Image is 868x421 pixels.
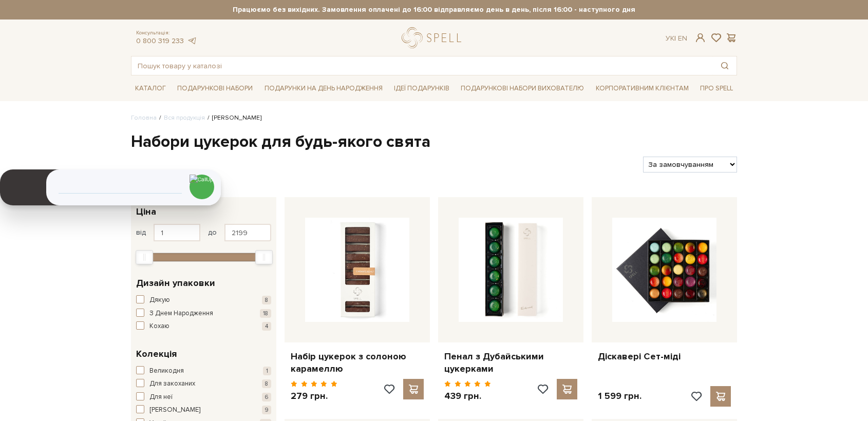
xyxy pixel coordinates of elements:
button: Для неї 6 [136,392,271,403]
span: Великодня [149,366,184,376]
span: 18 [260,309,271,318]
p: 1 599 грн. [598,390,641,402]
a: telegram [186,36,197,45]
span: Колекція [136,347,177,361]
a: 0 800 319 233 [136,36,184,45]
button: Пошук товару у каталозі [713,56,737,75]
span: 6 [262,393,271,401]
a: Корпоративним клієнтам [592,80,693,97]
span: від [136,228,146,237]
span: Консультація: [136,30,197,36]
button: Дякую 8 [136,295,271,305]
button: Для закоханих 8 [136,379,271,389]
a: Про Spell [696,81,737,97]
span: 1 [263,367,271,375]
span: 4 [262,322,271,331]
span: Ціна [136,205,156,219]
button: Великодня 1 [136,366,271,376]
a: Каталог [131,81,170,97]
span: Для неї [149,392,173,403]
p: 279 грн. [291,390,337,402]
span: Кохаю [149,321,169,332]
div: Min [136,250,153,264]
span: 8 [262,296,271,304]
button: З Днем Народження 18 [136,309,271,319]
input: Ціна [224,224,271,241]
span: [PERSON_NAME] [149,405,200,415]
a: Діскавері Сет-міді [598,351,731,362]
span: 8 [262,379,271,388]
span: Дизайн упаковки [136,276,215,290]
span: Для закоханих [149,379,195,389]
span: З Днем Народження [149,309,213,319]
span: до [208,228,217,237]
span: | [674,34,676,43]
input: Пошук товару у каталозі [131,56,713,75]
input: Ціна [154,224,200,241]
p: 439 грн. [444,390,491,402]
a: Подарункові набори вихователю [457,80,588,97]
a: logo [402,27,466,48]
strong: Працюємо без вихідних. Замовлення оплачені до 16:00 відправляємо день в день, після 16:00 - насту... [131,5,737,14]
div: Ук [666,34,687,43]
a: En [678,34,687,43]
a: Подарунки на День народження [260,81,387,97]
a: Набір цукерок з солоною карамеллю [291,351,424,375]
div: Max [255,250,273,264]
button: [PERSON_NAME] 9 [136,405,271,415]
span: 9 [262,406,271,414]
a: Вся продукція [164,114,205,122]
a: Головна [131,114,157,122]
li: [PERSON_NAME] [205,113,261,123]
a: Пенал з Дубайськими цукерками [444,351,577,375]
a: Ідеї подарунків [390,81,454,97]
button: Кохаю 4 [136,321,271,332]
a: Подарункові набори [173,81,257,97]
span: Дякую [149,295,170,305]
h1: Набори цукерок для будь-якого свята [131,131,737,153]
